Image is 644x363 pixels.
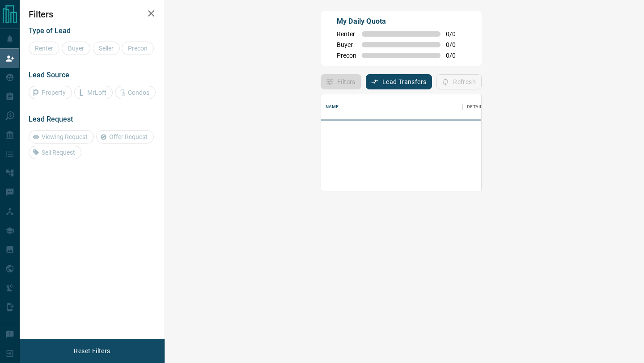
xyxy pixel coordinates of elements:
span: Type of Lead [29,26,71,35]
span: Lead Source [29,71,69,79]
span: 0 / 0 [446,41,466,48]
div: Name [321,94,462,119]
h2: Filters [29,9,156,20]
span: Lead Request [29,115,73,123]
span: Buyer [337,41,356,48]
div: Name [326,94,339,119]
div: Details [467,94,485,119]
span: 0 / 0 [446,30,466,38]
span: 0 / 0 [446,52,466,59]
button: Lead Transfers [366,74,432,89]
span: Renter [337,30,356,38]
span: Precon [337,52,356,59]
button: Reset Filters [68,343,116,359]
p: My Daily Quota [337,16,466,27]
